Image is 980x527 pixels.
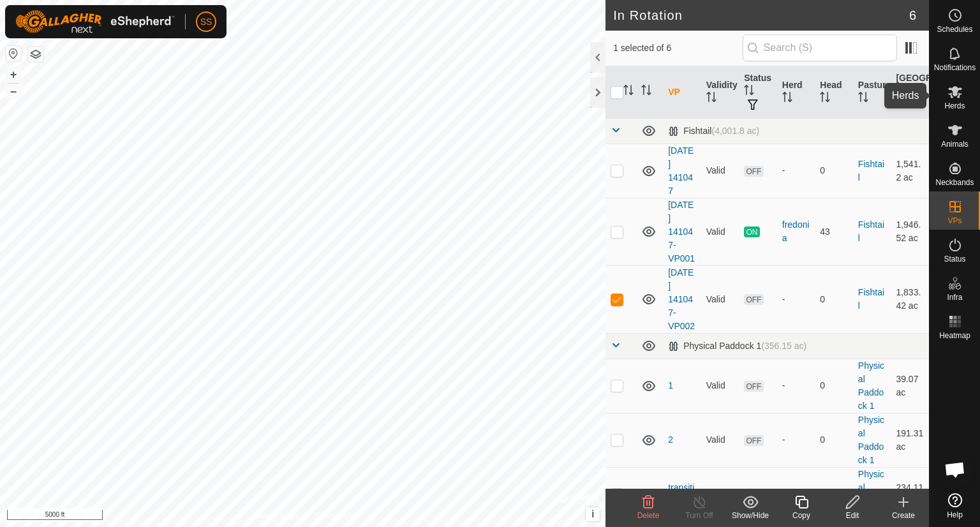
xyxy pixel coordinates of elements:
td: 234.11 ac [891,467,929,521]
div: Copy [776,510,827,521]
th: Pasture [853,66,891,119]
div: fredonia [782,218,810,245]
td: Valid [701,359,739,413]
td: 0 [815,359,853,413]
div: Create [878,510,929,521]
button: + [6,67,21,82]
td: 0 [815,413,853,467]
span: (4,001.8 ac) [711,126,759,136]
td: 0 [815,265,853,333]
span: i [591,508,594,519]
span: OFF [744,166,763,177]
button: Reset Map [6,46,21,61]
p-sorticon: Activate to sort [706,94,716,104]
a: [DATE] 141047-VP002 [668,267,695,331]
a: Physical Paddock 1 [858,415,884,465]
p-sorticon: Activate to sort [782,94,792,104]
span: OFF [744,294,763,305]
th: Herd [777,66,815,119]
h2: In Rotation [613,8,909,23]
td: 39.07 ac [891,359,929,413]
span: OFF [744,435,763,446]
td: Valid [701,265,739,333]
a: Contact Us [315,510,353,522]
span: OFF [744,381,763,392]
span: Heatmap [939,332,970,339]
input: Search (S) [743,34,897,61]
button: i [586,507,600,521]
a: Fishtail [858,159,884,182]
span: Herds [944,102,965,110]
div: Fishtail [668,126,759,137]
td: 0 [815,467,853,521]
a: 2 [668,434,673,445]
td: Valid [701,198,739,265]
a: [DATE] 141047-VP001 [668,200,695,263]
span: Schedules [937,26,972,33]
p-sorticon: Activate to sort [858,94,868,104]
span: ON [744,226,759,237]
a: Fishtail [858,219,884,243]
a: Help [930,488,980,524]
span: (356.15 ac) [761,341,806,351]
td: 191.31 ac [891,413,929,467]
th: Validity [701,66,739,119]
span: Animals [941,140,969,148]
button: Map Layers [28,47,43,62]
span: Notifications [934,64,976,71]
a: Open chat [936,450,974,489]
th: VP [663,66,701,119]
span: 1 selected of 6 [613,41,742,55]
span: 6 [909,6,916,25]
a: Physical Paddock 1 [858,469,884,519]
span: Infra [947,293,962,301]
span: VPs [947,217,961,225]
div: Show/Hide [725,510,776,521]
td: 0 [815,144,853,198]
div: Physical Paddock 1 [668,341,806,352]
a: 1 [668,380,673,390]
td: 1,833.42 ac [891,265,929,333]
div: - [782,164,810,177]
span: Neckbands [935,179,974,186]
span: Delete [637,511,660,520]
a: Fishtail [858,287,884,311]
span: Status [944,255,965,263]
p-sorticon: Activate to sort [744,87,754,97]
a: [DATE] 141047 [668,145,694,196]
img: Gallagher Logo [15,10,175,33]
th: Status [739,66,777,119]
th: [GEOGRAPHIC_DATA] Area [891,66,929,119]
td: 1,541.2 ac [891,144,929,198]
td: Valid [701,467,739,521]
p-sorticon: Activate to sort [641,87,651,97]
div: Turn Off [674,510,725,521]
a: transition [668,482,694,506]
a: Privacy Policy [253,510,301,522]
a: Physical Paddock 1 [858,360,884,411]
div: - [782,487,810,501]
td: Valid [701,413,739,467]
p-sorticon: Activate to sort [623,87,634,97]
div: - [782,293,810,306]
button: – [6,84,21,99]
span: Help [947,511,963,519]
div: - [782,433,810,447]
td: 1,946.52 ac [891,198,929,265]
th: Head [815,66,853,119]
div: - [782,379,810,392]
td: Valid [701,144,739,198]
span: SS [200,15,212,29]
p-sorticon: Activate to sort [896,100,906,110]
div: Edit [827,510,878,521]
p-sorticon: Activate to sort [820,94,830,104]
td: 43 [815,198,853,265]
